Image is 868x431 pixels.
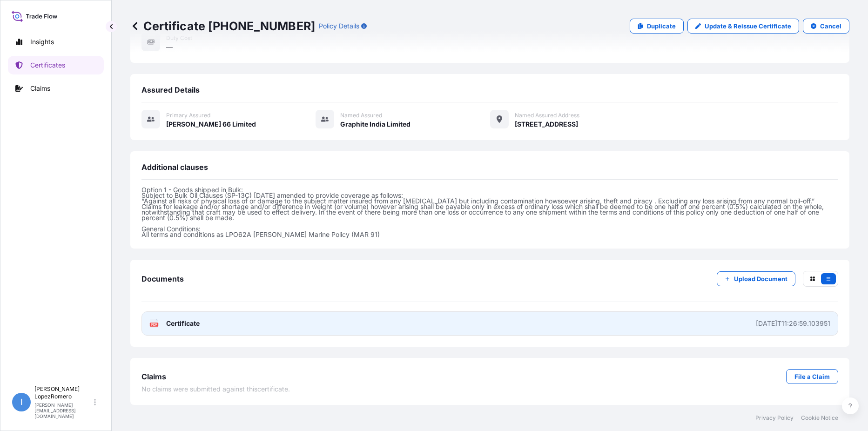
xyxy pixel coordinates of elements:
[801,414,838,422] a: Cookie Notice
[30,37,54,47] p: Insights
[340,112,382,119] span: Named Assured
[30,61,65,70] p: Certificates
[820,21,841,31] p: Cancel
[34,402,92,419] p: [PERSON_NAME][EMAIL_ADDRESS][DOMAIN_NAME]
[166,112,210,119] span: Primary assured
[717,271,795,286] button: Upload Document
[319,21,359,31] p: Policy Details
[141,85,200,94] span: Assured Details
[151,323,157,326] text: PDF
[630,19,684,34] a: Duplicate
[647,21,676,31] p: Duplicate
[130,19,315,34] p: Certificate [PHONE_NUMBER]
[705,21,791,31] p: Update & Reissue Certificate
[20,397,23,407] span: I
[786,369,838,384] a: File a Claim
[8,33,104,51] a: Insights
[515,112,579,119] span: Named Assured Address
[756,319,830,328] div: [DATE]T11:26:59.103951
[8,56,104,74] a: Certificates
[141,384,290,394] span: No claims were submitted against this certificate .
[141,311,838,336] a: PDFCertificate[DATE]T11:26:59.103951
[755,414,794,422] a: Privacy Policy
[515,120,578,129] span: [STREET_ADDRESS]
[141,162,208,172] span: Additional clauses
[794,372,830,381] p: File a Claim
[141,187,838,237] p: Option 1 - Goods shipped in Bulk: Subject to Bulk Oil Clauses (SP-13C) [DATE] amended to provide ...
[141,274,184,283] span: Documents
[8,79,104,98] a: Claims
[734,274,787,283] p: Upload Document
[803,19,849,34] button: Cancel
[141,372,166,381] span: Claims
[687,19,799,34] a: Update & Reissue Certificate
[340,120,410,129] span: Graphite India Limited
[30,84,50,93] p: Claims
[34,385,92,400] p: [PERSON_NAME] LopezRomero
[166,120,256,129] span: [PERSON_NAME] 66 Limited
[166,319,200,328] span: Certificate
